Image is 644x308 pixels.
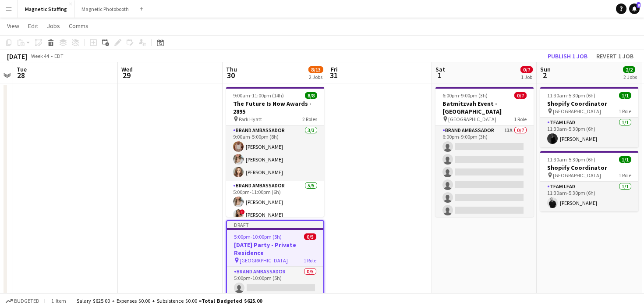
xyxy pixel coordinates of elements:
span: 1 Role [619,108,631,115]
span: 1 Role [514,116,527,122]
button: Magnetic Photobooth [74,0,136,18]
span: [GEOGRAPHIC_DATA] [553,108,601,115]
span: Sun [540,65,551,73]
span: Total Budgeted $625.00 [202,297,262,304]
button: Magnetic Staffing [18,0,74,18]
a: 8 [629,4,640,14]
a: Jobs [43,20,64,32]
h3: Batmitzvah Event - [GEOGRAPHIC_DATA] [435,100,534,115]
span: 1/1 [619,92,631,99]
span: 2 Roles [302,116,317,122]
span: 1 Role [304,257,316,264]
div: Salary $625.00 + Expenses $0.00 + Subsistence $0.00 = [77,297,262,304]
div: 1 Job [521,74,532,80]
span: [GEOGRAPHIC_DATA] [553,172,601,179]
span: 11:30am-5:30pm (6h) [547,92,595,99]
span: 8/8 [305,92,317,99]
button: Budgeted [4,296,41,306]
span: 1 [434,70,445,80]
span: 30 [225,70,237,80]
span: 1 item [48,297,69,304]
span: Thu [226,65,237,73]
span: 0/5 [304,233,316,240]
app-job-card: 11:30am-5:30pm (6h)1/1Shopify Coordinator [GEOGRAPHIC_DATA]1 RoleTeam Lead1/111:30am-5:30pm (6h)[... [540,87,638,147]
span: Edit [28,22,38,30]
a: View [4,20,23,32]
app-job-card: 9:00am-11:00pm (14h)8/8The Future Is Now Awards - 2895 Park Hyatt2 RolesBrand Ambassador3/39:00am... [226,87,324,217]
span: Week 44 [29,53,51,59]
span: ! [240,209,245,215]
span: Fri [331,65,338,73]
span: 8 [637,2,640,8]
h3: Shopify Coordinator [540,100,638,107]
span: 9:00am-11:00pm (14h) [233,92,284,99]
div: 2 Jobs [623,74,637,80]
span: Comms [69,22,88,30]
a: Comms [65,20,92,32]
span: Park Hyatt [239,116,262,122]
h3: The Future Is Now Awards - 2895 [226,100,324,115]
app-job-card: 11:30am-5:30pm (6h)1/1Shopify Coordinator [GEOGRAPHIC_DATA]1 RoleTeam Lead1/111:30am-5:30pm (6h)[... [540,151,638,211]
h3: [DATE] Party - Private Residence [227,241,323,257]
span: [GEOGRAPHIC_DATA] [240,257,288,264]
span: 6:00pm-9:00pm (3h) [442,92,488,99]
span: [GEOGRAPHIC_DATA] [448,116,496,122]
h3: Shopify Coordinator [540,164,638,172]
span: 29 [120,70,133,80]
span: Sat [435,65,445,73]
app-job-card: 6:00pm-9:00pm (3h)0/7Batmitzvah Event - [GEOGRAPHIC_DATA] [GEOGRAPHIC_DATA]1 RoleBrand Ambassador... [435,87,534,217]
div: [DATE] [7,52,27,61]
span: Jobs [47,22,60,30]
span: 1 Role [619,172,631,179]
a: Edit [25,20,42,32]
span: View [7,22,19,30]
span: 11:30am-5:30pm (6h) [547,156,595,163]
span: 0/7 [514,92,527,99]
span: 28 [15,70,27,80]
span: 8/13 [308,66,323,73]
span: 0/7 [520,66,533,73]
div: 2 Jobs [309,74,323,80]
span: 2 [539,70,551,80]
span: 1/1 [619,156,631,163]
app-card-role: Team Lead1/111:30am-5:30pm (6h)[PERSON_NAME] [540,182,638,211]
div: Draft [227,221,323,228]
button: Publish 1 job [544,50,591,62]
app-card-role: Team Lead1/111:30am-5:30pm (6h)[PERSON_NAME] [540,118,638,147]
span: 31 [329,70,338,80]
app-card-role: Brand Ambassador13A0/76:00pm-9:00pm (3h) [435,125,534,232]
span: Budgeted [14,298,39,304]
span: 2/2 [623,66,635,73]
span: 5:00pm-10:00pm (5h) [234,233,282,240]
div: EDT [54,53,64,59]
span: Tue [17,65,27,73]
app-card-role: Brand Ambassador3/39:00am-5:00pm (8h)[PERSON_NAME][PERSON_NAME][PERSON_NAME] [226,125,324,181]
span: Wed [121,65,133,73]
button: Revert 1 job [593,50,637,62]
app-card-role: Brand Ambassador5/55:00pm-11:00pm (6h)[PERSON_NAME]![PERSON_NAME] [226,181,324,264]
